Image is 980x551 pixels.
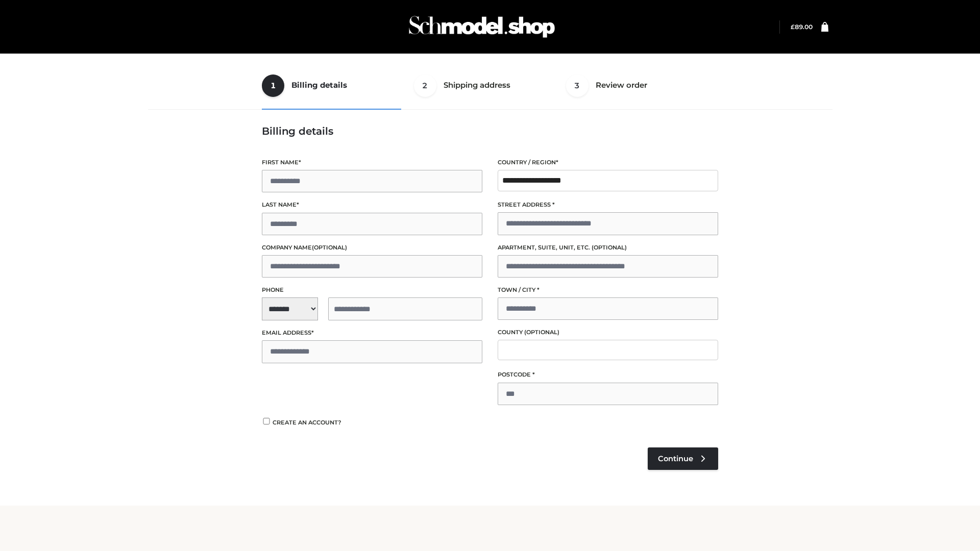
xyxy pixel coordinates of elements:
[262,200,482,210] label: Last name
[262,328,482,338] label: Email address
[312,244,347,251] span: (optional)
[262,418,271,424] input: Create an account?
[791,23,813,31] bdi: 89.00
[262,243,482,253] label: Company name
[498,158,718,167] label: Country / Region
[405,7,558,47] img: Schmodel Admin 964
[658,454,693,463] span: Continue
[262,125,718,137] h3: Billing details
[648,447,718,470] a: Continue
[791,23,813,31] a: £89.00
[498,328,718,337] label: County
[262,285,482,295] label: Phone
[273,419,341,426] span: Create an account?
[592,244,627,251] span: (optional)
[498,370,718,380] label: Postcode
[498,285,718,295] label: Town / City
[498,243,718,253] label: Apartment, suite, unit, etc.
[498,200,718,210] label: Street address
[791,23,795,31] span: £
[262,158,482,167] label: First name
[524,329,559,336] span: (optional)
